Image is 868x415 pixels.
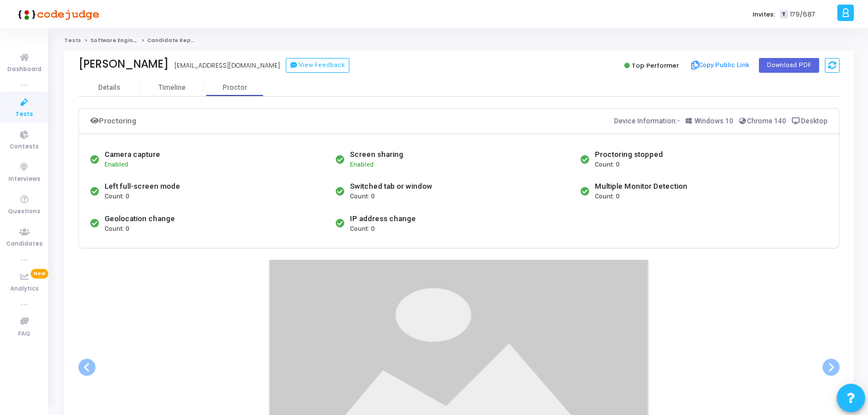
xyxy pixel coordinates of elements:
[64,37,81,44] a: Tests
[688,57,753,74] button: Copy Public Link
[350,161,374,168] span: Enabled
[105,181,180,192] div: Left full-screen mode
[18,329,30,339] span: FAQ
[7,65,41,74] span: Dashboard
[790,10,815,19] span: 179/687
[595,192,619,202] span: Count: 0
[595,160,619,170] span: Count: 0
[350,149,403,160] div: Screen sharing
[203,84,266,92] div: Proctor
[8,207,40,217] span: Questions
[747,117,786,125] span: Chrome 140
[9,175,40,184] span: Interviews
[759,58,819,73] button: Download PDF
[753,10,775,19] label: Invites:
[350,225,374,234] span: Count: 0
[174,61,280,70] div: [EMAIL_ADDRESS][DOMAIN_NAME]
[105,225,129,234] span: Count: 0
[78,57,169,70] div: [PERSON_NAME]
[90,37,143,44] a: Software Engineer
[90,114,136,128] div: Proctoring
[64,37,854,44] nav: breadcrumb
[105,161,128,168] span: Enabled
[6,239,43,249] span: Candidates
[801,117,828,125] span: Desktop
[595,149,663,160] div: Proctoring stopped
[350,213,416,225] div: IP address change
[14,3,99,26] img: logo
[15,110,33,119] span: Tests
[10,142,39,152] span: Contests
[286,58,349,73] button: View Feedback
[632,61,679,70] span: Top Performer
[695,117,733,125] span: Windows 10
[595,181,687,192] div: Multiple Monitor Detection
[350,181,432,192] div: Switched tab or window
[780,10,787,19] span: T
[31,269,48,279] span: New
[105,149,160,160] div: Camera capture
[147,37,199,44] span: Candidate Report
[98,84,120,92] div: Details
[350,192,374,202] span: Count: 0
[10,284,39,294] span: Analytics
[158,84,186,92] div: Timeline
[105,192,129,202] span: Count: 0
[614,114,828,128] div: Device Information:-
[105,213,175,225] div: Geolocation change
